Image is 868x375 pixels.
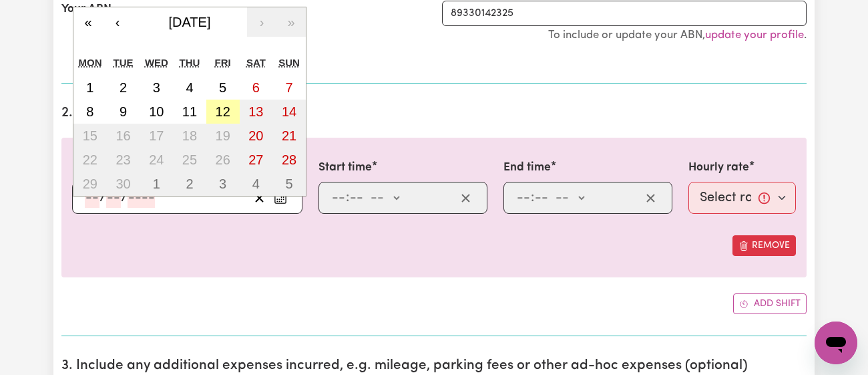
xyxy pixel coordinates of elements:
button: 18 September 2025 [173,124,206,148]
abbr: 15 September 2025 [83,128,97,143]
button: 11 September 2025 [173,100,206,124]
label: End time [503,159,551,176]
button: 1 October 2025 [140,172,173,196]
span: : [531,191,534,205]
button: 12 September 2025 [206,100,240,124]
button: 23 September 2025 [107,148,140,172]
input: -- [516,188,531,208]
button: 8 September 2025 [73,100,107,124]
button: 9 September 2025 [107,100,140,124]
abbr: Friday [215,57,231,68]
label: Your ABN [61,1,112,18]
abbr: 27 September 2025 [248,152,263,167]
span: / [121,191,128,205]
abbr: 21 September 2025 [282,128,296,143]
h2: 2. Enter the details of your shift(s) [61,105,807,122]
abbr: Saturday [246,57,266,68]
button: ‹ [103,7,132,37]
abbr: 20 September 2025 [248,128,263,143]
button: 20 September 2025 [240,124,273,148]
label: Date of care work [72,159,169,176]
a: update your profile [705,29,804,41]
input: -- [85,188,99,208]
button: Enter the date of care work [270,188,291,208]
abbr: 1 September 2025 [86,80,93,95]
abbr: 9 September 2025 [120,104,127,119]
button: 24 September 2025 [140,148,173,172]
button: « [73,7,103,37]
button: 2 October 2025 [173,172,206,196]
input: -- [106,188,121,208]
input: -- [331,188,346,208]
abbr: 23 September 2025 [116,152,130,167]
button: 16 September 2025 [107,124,140,148]
button: 3 October 2025 [206,172,240,196]
span: / [99,191,106,205]
small: To include or update your ABN, . [548,29,807,41]
h2: 3. Include any additional expenses incurred, e.g. mileage, parking fees or other ad-hoc expenses ... [61,358,807,374]
abbr: Monday [79,57,102,68]
button: 13 September 2025 [240,100,273,124]
abbr: 1 October 2025 [153,176,160,191]
abbr: Sunday [278,57,300,68]
abbr: 26 September 2025 [216,152,230,167]
abbr: 30 September 2025 [116,176,130,191]
button: 14 September 2025 [272,100,306,124]
abbr: 17 September 2025 [149,128,164,143]
abbr: 29 September 2025 [83,176,97,191]
abbr: 6 September 2025 [252,80,260,95]
abbr: 19 September 2025 [216,128,230,143]
abbr: 25 September 2025 [182,152,197,167]
abbr: 5 October 2025 [286,176,293,191]
button: 15 September 2025 [73,124,107,148]
abbr: 4 October 2025 [252,176,260,191]
abbr: 5 September 2025 [219,80,226,95]
abbr: 4 September 2025 [186,80,193,95]
abbr: 7 September 2025 [286,80,293,95]
abbr: Thursday [180,57,200,68]
button: » [276,7,306,37]
button: [DATE] [132,7,247,37]
abbr: 28 September 2025 [282,152,296,167]
button: 5 September 2025 [206,76,240,100]
button: 25 September 2025 [173,148,206,172]
button: 30 September 2025 [107,172,140,196]
button: 28 September 2025 [272,148,306,172]
button: 1 September 2025 [73,76,107,100]
button: 27 September 2025 [240,148,273,172]
button: 6 September 2025 [240,76,273,100]
button: 7 September 2025 [272,76,306,100]
input: -- [349,188,364,208]
label: Hourly rate [688,159,749,176]
button: 21 September 2025 [272,124,306,148]
button: 29 September 2025 [73,172,107,196]
button: 2 September 2025 [107,76,140,100]
abbr: 3 October 2025 [219,176,226,191]
button: 17 September 2025 [140,124,173,148]
button: Clear date [249,188,270,208]
span: : [346,191,349,205]
abbr: 14 September 2025 [282,104,296,119]
label: Start time [318,159,372,176]
button: Add another shift [733,293,807,314]
button: 10 September 2025 [140,100,173,124]
abbr: 13 September 2025 [248,104,263,119]
input: -- [534,188,549,208]
abbr: 10 September 2025 [149,104,164,119]
abbr: 2 October 2025 [186,176,193,191]
abbr: 18 September 2025 [182,128,197,143]
button: › [247,7,276,37]
button: 19 September 2025 [206,124,240,148]
abbr: 11 September 2025 [182,104,197,119]
abbr: 22 September 2025 [83,152,97,167]
button: 3 September 2025 [140,76,173,100]
abbr: Wednesday [145,57,168,68]
span: [DATE] [169,15,211,29]
button: Remove this shift [732,235,796,256]
abbr: 2 September 2025 [120,80,127,95]
abbr: Tuesday [114,57,134,68]
button: 4 October 2025 [240,172,273,196]
abbr: 8 September 2025 [86,104,93,119]
button: 26 September 2025 [206,148,240,172]
abbr: 3 September 2025 [153,80,160,95]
